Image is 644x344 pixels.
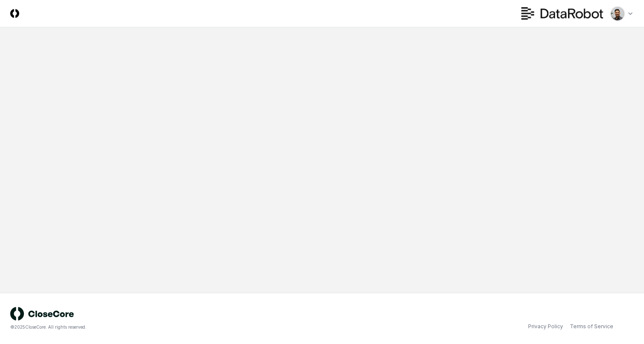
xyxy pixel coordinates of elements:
[10,9,19,18] img: Logo
[611,7,624,20] img: d09822cc-9b6d-4858-8d66-9570c114c672_eec49429-a748-49a0-a6ec-c7bd01c6482e.png
[10,307,74,321] img: logo
[570,323,613,330] a: Terms of Service
[10,324,322,330] div: © 2025 CloseCore. All rights reserved.
[528,323,563,330] a: Privacy Policy
[521,7,603,20] img: DataRobot logo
